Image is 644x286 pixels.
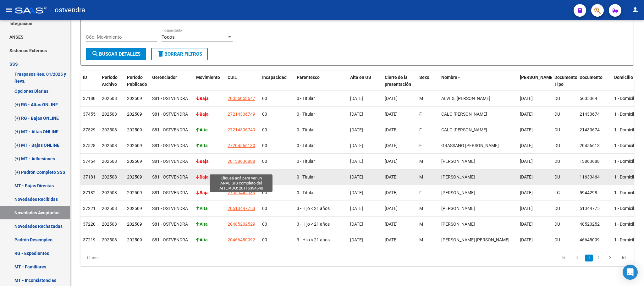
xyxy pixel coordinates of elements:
span: S81 - OSTVENDRA [152,222,188,227]
a: go to previous page [571,255,583,261]
span: [DATE] [385,112,398,117]
span: Movimiento [196,75,220,80]
span: [PERSON_NAME]. [520,75,555,80]
span: 27059442983 [228,190,255,195]
span: 37221 [83,206,96,211]
datatable-header-cell: Documento [577,71,612,91]
div: DU [554,205,575,212]
span: 27204566130 [228,143,255,148]
span: 37220 [83,222,96,227]
datatable-header-cell: Cierre de la presentación [382,71,417,91]
strong: Baja [196,96,209,101]
div: 13863688 [580,158,609,165]
div: DU [554,95,575,102]
span: 37454 [83,159,96,164]
a: 2 [595,255,602,261]
div: 5944298 [580,189,609,196]
span: [DATE] [520,112,533,117]
div: 11 total [80,250,190,266]
datatable-header-cell: Alta en OS [348,71,382,91]
span: 20056053647 [228,96,255,101]
span: 0 - Titular [297,96,315,101]
span: GRASSANO [PERSON_NAME] [441,143,499,148]
datatable-header-cell: Documento Tipo [552,71,577,91]
button: Borrar Filtros [151,48,208,60]
div: DU [554,158,575,165]
span: [PERSON_NAME] [441,159,475,164]
span: [DATE] [520,174,533,179]
div: 00 [262,189,292,196]
button: Buscar Detalles [86,48,146,60]
div: 00 [262,236,292,244]
div: 00 [262,142,292,149]
div: 00 [262,173,292,181]
span: M [419,222,423,227]
span: F [419,143,422,148]
span: 202509 [127,143,142,148]
span: CALO [PERSON_NAME] [441,127,487,132]
span: [DATE] [350,143,363,148]
span: 0 - Titular [297,143,315,148]
span: Todos [162,34,175,40]
span: [DATE] [385,237,398,242]
mat-icon: menu [5,6,13,14]
span: S81 - OSTVENDRA [152,159,188,164]
div: 5605364 [580,95,609,102]
span: 37219 [83,237,96,242]
span: [DATE] [520,237,533,242]
span: 37180 [83,96,96,101]
span: Cierre de la presentación [385,75,411,87]
span: 202509 [127,206,142,211]
span: 202508 [102,237,117,242]
span: CALO [PERSON_NAME] [441,112,487,117]
span: [DATE] [520,127,533,132]
span: 202509 [127,190,142,195]
span: 37528 [83,143,96,148]
span: Período Publicado [127,75,147,87]
a: 1 [585,255,593,261]
datatable-header-cell: CUIL [225,71,260,91]
span: S81 - OSTVENDRA [152,143,188,148]
span: S81 - OSTVENDRA [152,174,188,179]
span: ID [83,75,87,80]
span: Borrar Filtros [157,51,202,57]
span: Sexo [419,75,429,80]
strong: Alta [196,206,208,211]
datatable-header-cell: Incapacidad [260,71,294,91]
span: Período Archivo [102,75,118,87]
datatable-header-cell: Sexo [417,71,439,91]
span: [DATE] [350,190,363,195]
span: Documento [580,75,603,80]
span: ALVIDE [PERSON_NAME] [441,96,490,101]
div: 21430674 [580,126,609,134]
span: 20138636888 [228,159,255,164]
span: [DATE] [385,159,398,164]
div: 48520252 [580,221,609,228]
a: go to first page [558,255,570,261]
span: [PERSON_NAME] [441,174,475,179]
span: Documento Tipo [554,75,577,87]
datatable-header-cell: ID [80,71,99,91]
span: [PERSON_NAME] [PERSON_NAME] [441,237,509,242]
strong: Baja [196,159,209,164]
span: S81 - OSTVENDRA [152,127,188,132]
datatable-header-cell: Parentesco [294,71,348,91]
mat-icon: search [91,50,99,58]
span: 202508 [102,190,117,195]
span: 27214306749 [228,127,255,132]
a: go to next page [604,255,616,261]
span: S81 - OSTVENDRA [152,237,188,242]
span: [DATE] [350,112,363,117]
strong: Alta [196,237,208,242]
span: [DATE] [350,159,363,164]
span: 0 - Titular [297,190,315,195]
span: 37529 [83,127,96,132]
div: 00 [262,221,292,228]
span: 202509 [127,222,142,227]
span: 202508 [102,96,117,101]
span: M [419,96,423,101]
span: [DATE] [350,237,363,242]
li: page 2 [594,253,603,263]
datatable-header-cell: Período Publicado [124,71,150,91]
div: DU [554,221,575,228]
